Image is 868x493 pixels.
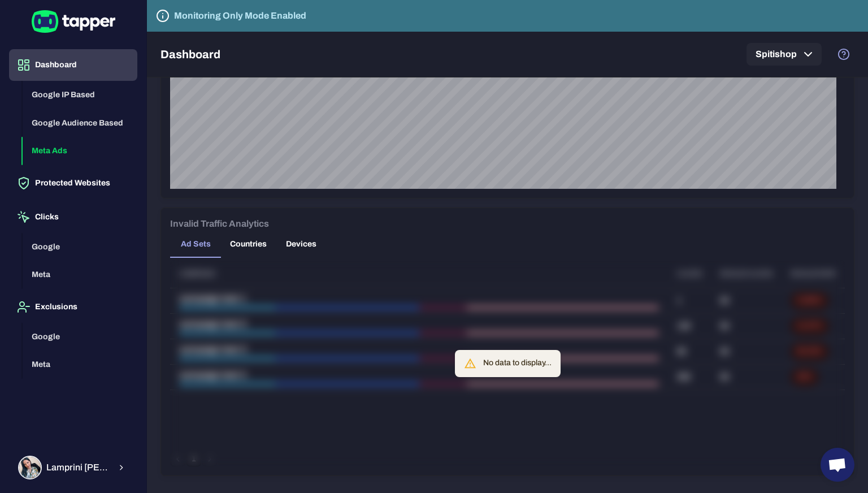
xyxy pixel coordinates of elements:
a: Google [23,241,137,250]
button: Google Audience Based [23,109,137,137]
button: Meta Ads [23,137,137,165]
button: Exclusions [9,291,137,323]
button: Google [23,233,137,261]
a: Google IP Based [23,89,137,99]
a: Dashboard [9,59,137,69]
button: Dashboard [9,49,137,81]
button: Meta [23,261,137,289]
svg: Tapper is not blocking any fraudulent activity for this domain [156,9,170,23]
h6: Invalid Traffic Analytics [170,217,269,231]
span: Lamprini [PERSON_NAME] [46,462,110,473]
a: Meta [23,269,137,279]
a: Meta [23,359,137,369]
button: Devices [276,231,327,258]
div: No data to display... [483,353,552,374]
a: Protected Websites [9,178,137,187]
h6: Monitoring Only Mode Enabled [174,9,306,23]
button: Google IP Based [23,81,137,109]
a: Google Audience Based [23,117,137,127]
img: Lamprini Reppa [19,457,41,478]
button: Lamprini ReppaLamprini [PERSON_NAME] [9,451,137,484]
button: Countries [221,231,276,258]
button: Clicks [9,201,137,233]
h5: Dashboard [160,47,220,61]
a: Google [23,331,137,340]
button: Spitishop [747,43,822,66]
a: Clicks [9,211,137,221]
button: Google [23,323,137,351]
button: Meta [23,351,137,379]
a: Meta Ads [23,145,137,155]
button: Protected Websites [9,167,137,199]
button: Ad Sets [170,231,221,258]
a: Exclusions [9,301,137,311]
div: Ανοιχτή συνομιλία [821,448,854,482]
